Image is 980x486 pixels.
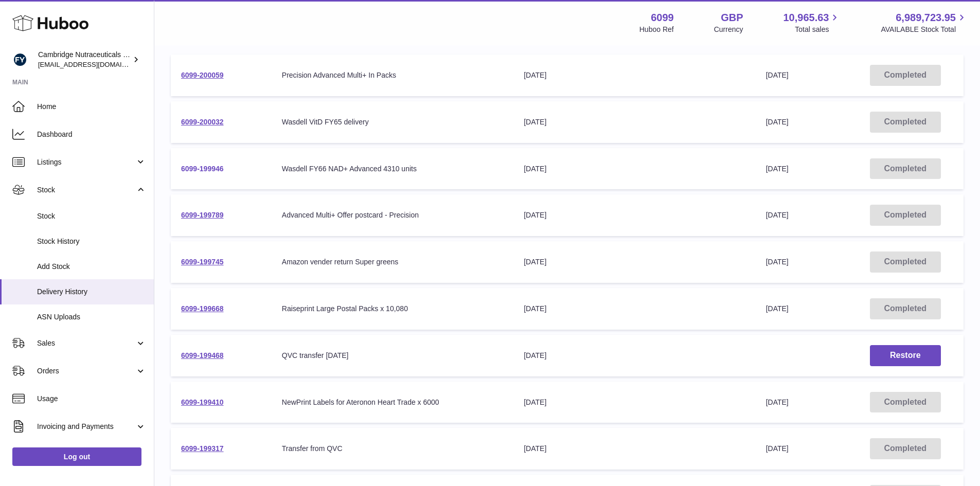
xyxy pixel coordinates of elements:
[181,71,224,79] a: 6099-200059
[37,262,146,272] span: Add Stock
[524,398,745,407] div: [DATE]
[766,444,789,453] span: [DATE]
[282,351,503,361] div: QVC transfer [DATE]
[282,304,503,314] div: Raiseprint Large Postal Packs x 10,080
[37,394,146,404] span: Usage
[37,157,135,167] span: Listings
[766,304,789,313] span: [DATE]
[282,70,503,80] div: Precision Advanced Multi+ In Packs
[524,117,745,127] div: [DATE]
[639,25,674,34] div: Huboo Ref
[38,60,151,68] span: [EMAIL_ADDRESS][DOMAIN_NAME]
[524,70,745,80] div: [DATE]
[181,118,224,126] a: 6099-200032
[38,50,131,69] div: Cambridge Nutraceuticals Ltd
[870,345,941,366] button: Restore
[282,210,503,220] div: Advanced Multi+ Offer postcard - Precision
[37,237,146,246] span: Stock History
[12,447,141,466] a: Log out
[282,117,503,127] div: Wasdell VitD FY65 delivery
[714,25,743,34] div: Currency
[766,258,789,266] span: [DATE]
[282,444,503,454] div: Transfer from QVC
[181,165,224,173] a: 6099-199946
[282,257,503,267] div: Amazon vender return Super greens
[766,211,789,219] span: [DATE]
[766,398,789,406] span: [DATE]
[766,165,789,173] span: [DATE]
[282,164,503,174] div: Wasdell FY66 NAD+ Advanced 4310 units
[524,164,745,174] div: [DATE]
[181,304,224,313] a: 6099-199668
[181,351,224,359] a: 6099-199468
[37,185,135,195] span: Stock
[766,71,789,79] span: [DATE]
[524,210,745,220] div: [DATE]
[524,257,745,267] div: [DATE]
[881,25,968,34] span: AVAILABLE Stock Total
[795,25,841,34] span: Total sales
[766,118,789,126] span: [DATE]
[783,11,841,34] a: 10,965.63 Total sales
[524,351,745,361] div: [DATE]
[181,258,224,266] a: 6099-199745
[37,211,146,221] span: Stock
[37,102,146,112] span: Home
[721,11,743,25] strong: GBP
[181,211,224,219] a: 6099-199789
[282,398,503,407] div: NewPrint Labels for Ateronon Heart Trade x 6000
[37,287,146,297] span: Delivery History
[37,130,146,139] span: Dashboard
[524,444,745,454] div: [DATE]
[881,11,968,34] a: 6,989,723.95 AVAILABLE Stock Total
[181,444,224,453] a: 6099-199317
[524,304,745,314] div: [DATE]
[783,11,829,25] span: 10,965.63
[37,366,135,376] span: Orders
[37,312,146,322] span: ASN Uploads
[896,11,956,25] span: 6,989,723.95
[37,338,135,348] span: Sales
[651,11,674,25] strong: 6099
[12,52,28,67] img: huboo@camnutra.com
[37,422,135,431] span: Invoicing and Payments
[181,398,224,406] a: 6099-199410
